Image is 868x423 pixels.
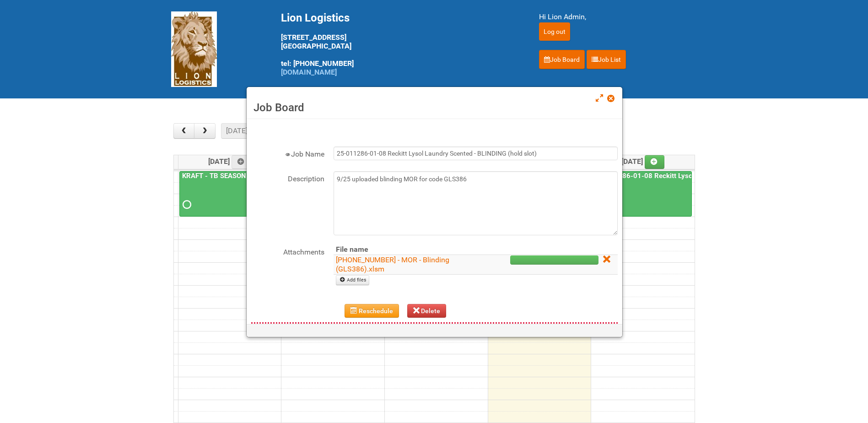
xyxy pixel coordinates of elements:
a: Add files [336,275,369,285]
a: KRAFT - TB SEASON SHAKERS [179,171,279,217]
div: Hi Lion Admin, [539,11,697,22]
span: Requested [183,201,189,208]
a: Add an event [232,155,252,169]
button: Delete [407,304,447,318]
a: Job List [587,50,626,69]
img: Lion Logistics [171,11,217,87]
input: Log out [539,22,570,41]
textarea: 9/25 uploaded blinding MOR for code GLS386 [334,171,618,235]
div: [STREET_ADDRESS] [GEOGRAPHIC_DATA] tel: [PHONE_NUMBER] [281,11,516,76]
a: Lion Logistics [171,44,217,53]
span: Lion Logistics [281,11,350,24]
a: Job Board [539,50,585,69]
h3: Job Board [253,101,615,114]
a: [PHONE_NUMBER] - MOR - Blinding (GLS386).xlsm [336,255,449,273]
a: 25-011286-01-08 Reckitt Lysol Laundry Scented - BLINDING (hold slot) [592,171,692,217]
label: Attachments [251,244,324,258]
span: [DATE] [621,157,665,166]
label: Description [251,171,324,184]
a: Add an event [645,155,665,169]
a: [DOMAIN_NAME] [281,68,337,76]
button: Reschedule [345,304,399,318]
th: File name [334,244,474,255]
button: [DATE] [221,123,252,139]
a: KRAFT - TB SEASON SHAKERS [180,172,280,180]
label: Job Name [251,146,324,160]
span: [DATE] [208,157,252,166]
